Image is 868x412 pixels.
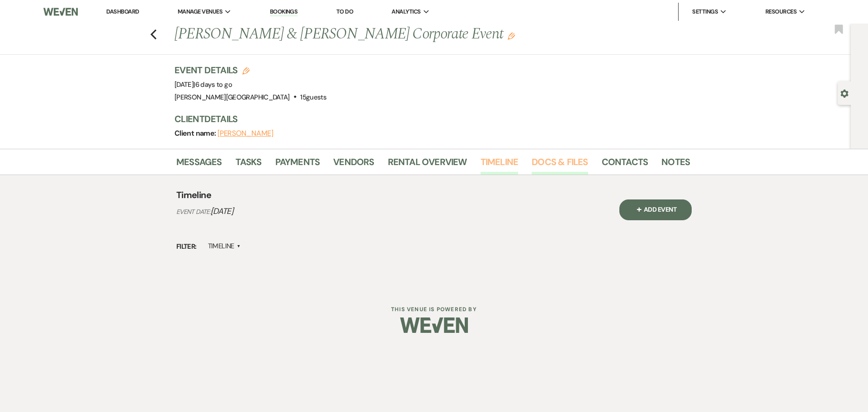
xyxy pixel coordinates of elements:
[176,155,222,175] a: Messages
[840,89,849,97] button: Open lead details
[175,113,681,125] h3: Client Details
[336,8,353,15] a: To Do
[175,24,580,45] h1: [PERSON_NAME] & [PERSON_NAME] Corporate Event
[635,204,644,213] span: Plus Sign
[106,8,139,15] a: Dashboard
[237,243,241,250] span: ▲
[208,240,241,252] label: Timeline
[176,242,197,252] span: Filter:
[176,189,211,201] h4: Timeline
[692,7,718,16] span: Settings
[270,8,298,16] a: Bookings
[602,155,648,175] a: Contacts
[175,93,290,102] span: [PERSON_NAME][GEOGRAPHIC_DATA]
[275,155,320,175] a: Payments
[43,2,78,21] img: Weven Logo
[211,206,233,217] span: [DATE]
[193,80,232,89] span: |
[532,155,588,175] a: Docs & Files
[175,80,232,89] span: [DATE]
[236,155,262,175] a: Tasks
[217,130,274,137] button: [PERSON_NAME]
[175,128,217,138] span: Client name:
[765,7,797,16] span: Resources
[195,80,232,89] span: 6 days to go
[661,155,690,175] a: Notes
[400,309,468,341] img: Weven Logo
[333,155,374,175] a: Vendors
[481,155,519,175] a: Timeline
[176,208,211,216] span: Event Date:
[388,155,467,175] a: Rental Overview
[178,7,222,16] span: Manage Venues
[300,93,326,102] span: 15 guests
[175,64,326,76] h3: Event Details
[619,199,692,220] button: Plus SignAdd Event
[508,32,515,40] button: Edit
[392,7,420,16] span: Analytics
